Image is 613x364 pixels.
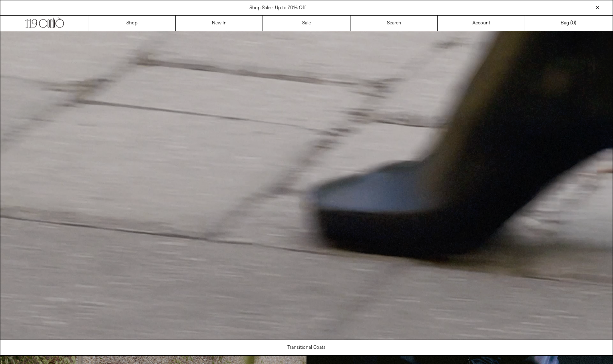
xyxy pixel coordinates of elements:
[572,20,575,26] span: 0
[263,16,350,31] a: Sale
[350,16,438,31] a: Search
[0,340,613,355] a: Transitional Coats
[88,16,176,31] a: Shop
[438,16,525,31] a: Account
[176,16,263,31] a: New In
[249,5,306,11] a: Shop Sale - Up to 70% Off
[0,31,613,340] video: Your browser does not support the video tag.
[0,335,613,342] a: Your browser does not support the video tag.
[525,16,613,31] a: Bag ()
[572,20,576,27] span: )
